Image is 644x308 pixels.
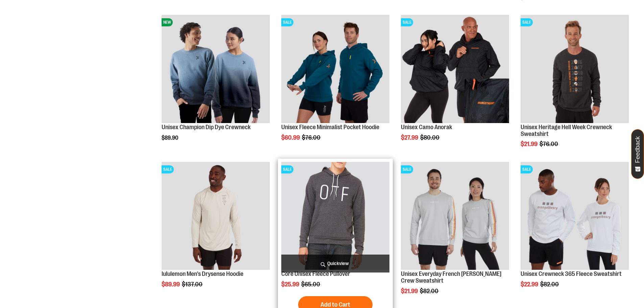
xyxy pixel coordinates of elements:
a: Unisex Crewneck 365 Fleece Sweatshirt [521,270,622,277]
span: $60.99 [281,134,301,141]
span: $82.00 [420,288,439,294]
span: SALE [162,165,174,173]
a: Quickview [281,255,389,273]
span: SALE [521,165,533,173]
div: product [517,159,632,305]
a: Product image for Unisex Heritage Hell Week Crewneck SweatshirtSALE [521,15,629,124]
span: SALE [521,18,533,26]
a: Unisex Fleece Minimalist Pocket Hoodie [281,124,379,131]
a: lululemon Men's Drysense Hoodie [162,270,243,277]
div: product [158,159,273,305]
span: SALE [281,165,293,173]
span: $82.00 [540,281,560,288]
a: Unisex Camo Anorak [401,124,452,131]
div: product [398,11,512,158]
span: $80.00 [420,134,440,141]
span: $76.00 [540,141,559,147]
span: $65.00 [301,281,321,288]
a: Unisex Heritage Hell Week Crewneck Sweatshirt [521,124,612,137]
img: Unisex Fleece Minimalist Pocket Hoodie [281,15,389,123]
div: product [517,11,632,165]
span: Feedback [635,136,641,163]
span: $27.99 [401,134,419,141]
span: SALE [401,165,413,173]
span: $25.99 [281,281,300,288]
img: Product image for Unisex Heritage Hell Week Crewneck Sweatshirt [521,15,629,123]
span: $22.99 [521,281,539,288]
span: SALE [401,18,413,26]
span: $21.99 [401,288,419,294]
span: $137.00 [182,281,204,288]
span: $89.99 [162,281,181,288]
img: Product image for Unisex Camo Anorak [401,15,509,123]
img: Product image for lululemon Mens Drysense Hoodie Bone [162,162,270,270]
a: Product image for Core Unisex Fleece PulloverSALE [281,162,389,271]
img: Unisex Champion Dip Dye Crewneck [162,15,270,123]
img: Product image for Core Unisex Fleece Pullover [281,162,389,270]
button: Feedback - Show survey [631,129,644,179]
img: Product image for Unisex Crewneck 365 Fleece Sweatshirt [521,162,629,270]
a: Product image for lululemon Mens Drysense Hoodie BoneSALE [162,162,270,271]
a: Unisex Champion Dip Dye CrewneckNEW [162,15,270,124]
div: product [278,11,393,158]
span: $89.90 [162,135,179,141]
span: SALE [281,18,293,26]
span: $76.00 [302,134,321,141]
a: Unisex Everyday French [PERSON_NAME] Crew Sweatshirt [401,270,501,284]
a: Product image for Unisex Everyday French Terry Crew SweatshirtSALE [401,162,509,271]
a: Product image for Unisex Crewneck 365 Fleece SweatshirtSALE [521,162,629,271]
a: Core Unisex Fleece Pullover [281,270,350,277]
span: $21.99 [521,141,539,147]
a: Product image for Unisex Camo AnorakSALE [401,15,509,124]
div: product [158,11,273,158]
a: Unisex Champion Dip Dye Crewneck [162,124,251,131]
span: NEW [162,18,173,26]
img: Product image for Unisex Everyday French Terry Crew Sweatshirt [401,162,509,270]
a: Unisex Fleece Minimalist Pocket HoodieSALE [281,15,389,124]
